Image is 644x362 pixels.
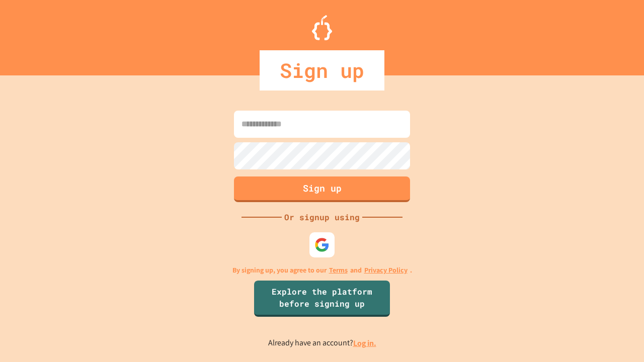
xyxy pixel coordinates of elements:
[329,265,348,276] a: Terms
[268,337,376,349] p: Already have an account?
[232,265,412,276] p: By signing up, you agree to our and .
[282,211,362,223] div: Or signup using
[314,237,330,252] img: google-icon.svg
[260,50,384,90] div: Sign up
[364,265,408,276] a: Privacy Policy
[234,176,410,202] button: Sign up
[254,281,390,317] a: Explore the platform before signing up
[312,15,332,40] img: Logo.svg
[353,338,376,348] a: Log in.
